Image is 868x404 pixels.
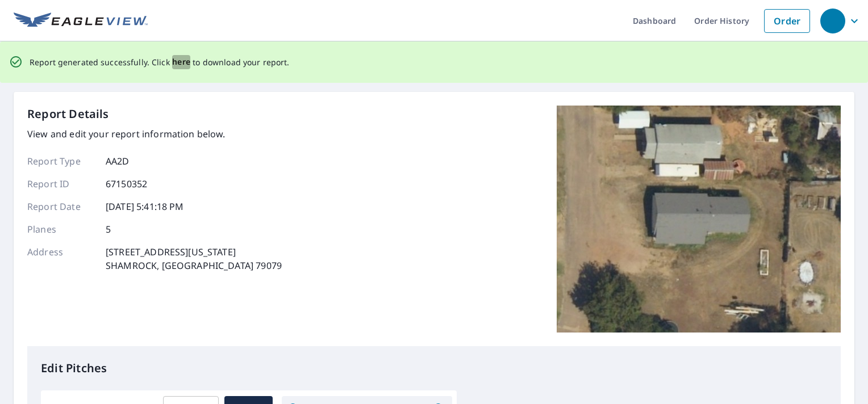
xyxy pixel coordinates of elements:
p: 5 [106,222,111,236]
p: 67150352 [106,177,147,191]
p: Report generated successfully. Click to download your report. [30,55,290,69]
p: [STREET_ADDRESS][US_STATE] SHAMROCK, [GEOGRAPHIC_DATA] 79079 [106,245,282,272]
p: AA2D [106,154,130,168]
p: View and edit your report information below. [27,127,282,141]
img: EV Logo [14,12,148,30]
a: Order [764,9,810,33]
p: Report Type [27,154,95,168]
img: Top image [557,106,841,333]
p: Report Details [27,106,109,123]
p: Planes [27,222,95,236]
p: Report ID [27,177,95,191]
p: Edit Pitches [41,360,827,377]
p: Address [27,245,95,272]
p: Report Date [27,200,95,213]
button: here [172,55,191,69]
p: [DATE] 5:41:18 PM [106,200,184,213]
